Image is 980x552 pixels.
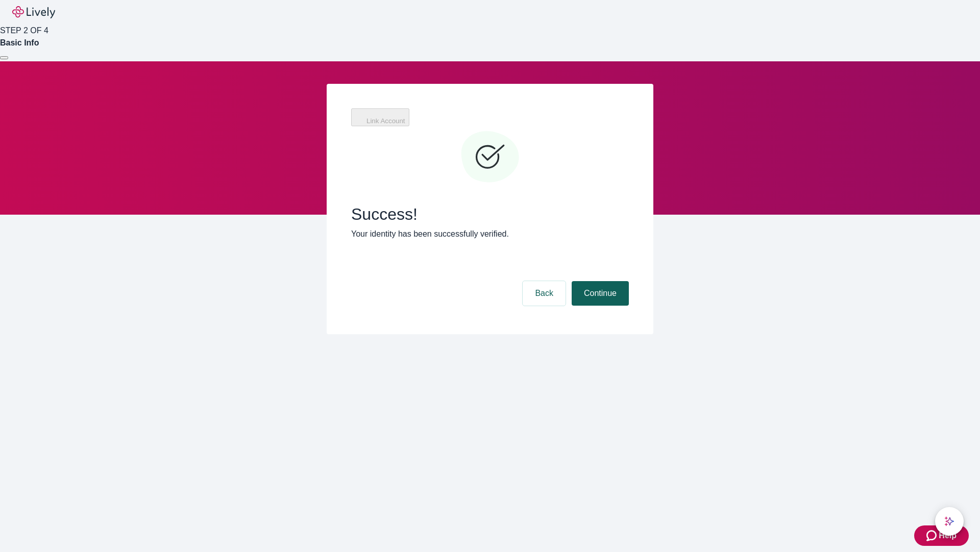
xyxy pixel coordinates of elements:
[572,281,629,306] button: Continue
[914,525,969,546] button: Zendesk support iconHelp
[939,530,957,542] span: Help
[351,228,629,240] p: Your identity has been successfully verified.
[935,507,964,536] button: chat
[351,204,629,224] span: Success!
[12,6,55,18] img: Lively
[351,108,409,126] button: Link Account
[523,281,566,306] button: Back
[459,127,521,188] svg: Checkmark icon
[944,516,954,526] svg: Lively AI Assistant
[926,530,939,542] svg: Zendesk support icon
